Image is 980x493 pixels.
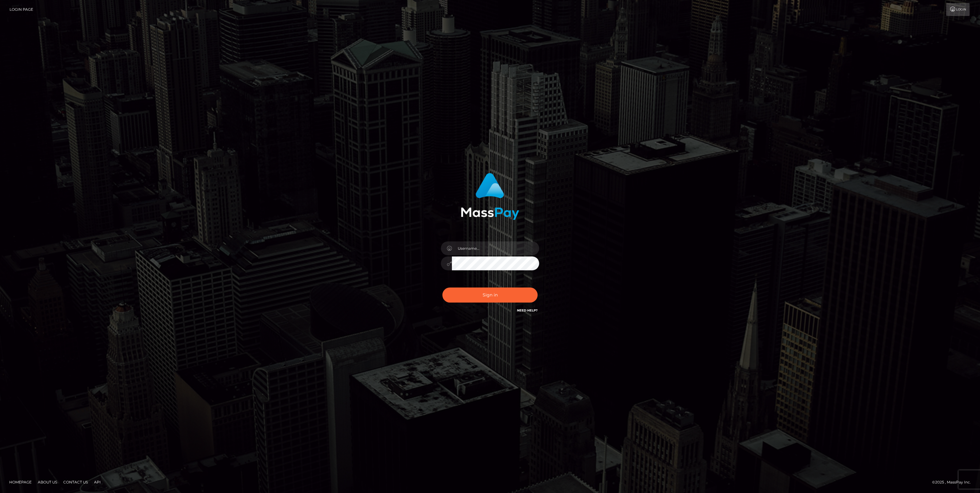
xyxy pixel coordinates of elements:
[92,477,103,487] a: API
[35,477,60,487] a: About Us
[461,173,519,220] img: MassPay Login
[932,479,975,486] div: © 2025 , MassPay Inc.
[517,308,538,312] a: Need Help?
[442,288,538,303] button: Sign in
[452,241,539,255] input: Username...
[7,477,34,487] a: Homepage
[946,3,970,16] a: Login
[61,477,90,487] a: Contact Us
[10,3,33,16] a: Login Page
